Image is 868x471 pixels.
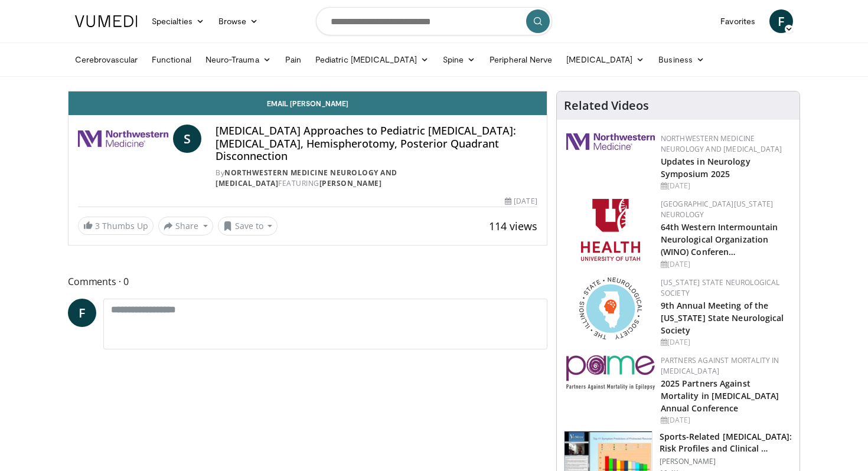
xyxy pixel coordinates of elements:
[661,337,790,348] div: [DATE]
[661,199,774,220] a: [GEOGRAPHIC_DATA][US_STATE] Neurology
[68,274,547,289] span: Comments 0
[713,9,762,33] a: Favorites
[661,300,784,336] a: 9th Annual Meeting of the [US_STATE] State Neurological Society
[661,221,778,257] a: 64th Western Intermountain Neurological Organization (WINO) Conferen…
[489,219,537,233] span: 114 views
[216,168,397,188] a: Northwestern Medicine Neurology and [MEDICAL_DATA]
[660,431,792,454] h3: Sports-Related [MEDICAL_DATA]: Risk Profiles and Clinical …
[651,48,712,71] a: Business
[78,217,154,235] a: 3 Thumbs Up
[78,125,168,153] img: Northwestern Medicine Neurology and Neurosurgery
[566,133,655,150] img: 2a462fb6-9365-492a-ac79-3166a6f924d8.png.150x105_q85_autocrop_double_scale_upscale_version-0.2.jpg
[661,133,782,154] a: Northwestern Medicine Neurology and [MEDICAL_DATA]
[559,48,651,71] a: [MEDICAL_DATA]
[145,9,211,33] a: Specialties
[564,99,649,113] h4: Related Videos
[278,48,308,71] a: Pain
[661,156,750,179] a: Updates in Neurology Symposium 2025
[661,181,790,191] div: [DATE]
[308,48,436,71] a: Pediatric [MEDICAL_DATA]
[95,220,100,231] span: 3
[505,196,537,207] div: [DATE]
[216,168,537,189] div: By FEATURING
[198,48,278,71] a: Neuro-Trauma
[660,457,792,466] p: [PERSON_NAME]
[68,299,96,327] a: F
[661,378,779,414] a: 2025 Partners Against Mortality in [MEDICAL_DATA] Annual Conference
[661,277,780,298] a: [US_STATE] State Neurological Society
[216,125,537,163] h4: [MEDICAL_DATA] Approaches to Pediatric [MEDICAL_DATA]: [MEDICAL_DATA], Hemispherotomy, Posterior ...
[145,48,198,71] a: Functional
[566,355,655,390] img: eb8b354f-837c-42f6-ab3d-1e8ded9eaae7.png.150x105_q85_autocrop_double_scale_upscale_version-0.2.png
[173,125,201,153] a: S
[436,48,482,71] a: Spine
[68,91,547,115] a: Email [PERSON_NAME]
[482,48,559,71] a: Peripheral Nerve
[579,277,642,339] img: 71a8b48c-8850-4916-bbdd-e2f3ccf11ef9.png.150x105_q85_autocrop_double_scale_upscale_version-0.2.png
[581,199,640,261] img: f6362829-b0a3-407d-a044-59546adfd345.png.150x105_q85_autocrop_double_scale_upscale_version-0.2.png
[218,217,278,235] button: Save to
[211,9,266,33] a: Browse
[661,415,790,426] div: [DATE]
[661,259,790,270] div: [DATE]
[769,9,793,33] a: F
[75,15,138,27] img: VuMedi Logo
[319,178,382,188] a: [PERSON_NAME]
[68,48,145,71] a: Cerebrovascular
[316,7,552,35] input: Search topics, interventions
[661,355,779,376] a: Partners Against Mortality in [MEDICAL_DATA]
[158,217,213,235] button: Share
